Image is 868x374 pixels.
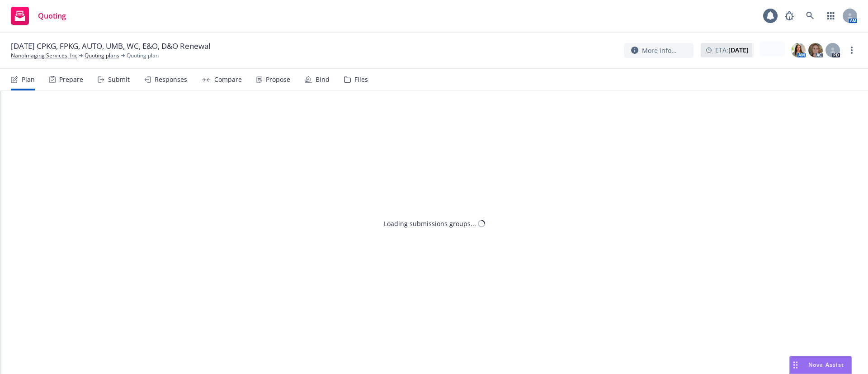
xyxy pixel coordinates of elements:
div: Loading submissions groups... [384,219,476,228]
img: photo [791,43,806,57]
strong: [DATE] [728,46,749,54]
div: Propose [266,76,290,83]
div: Prepare [59,76,83,83]
div: Submit [108,76,130,83]
span: More info... [642,46,677,55]
span: Nova Assist [808,361,844,369]
span: [DATE] CPKG, FPKG, AUTO, UMB, WC, E&O, D&O Renewal [11,41,210,52]
div: Responses [155,76,187,83]
a: Report a Bug [780,7,798,25]
div: Drag to move [790,356,801,374]
span: ETA : [715,45,749,55]
a: Quoting [7,3,70,28]
button: Nova Assist [789,356,852,374]
a: Search [801,7,819,25]
div: Compare [214,76,242,83]
a: Quoting plans [85,52,119,60]
img: photo [808,43,823,57]
div: Bind [316,76,330,83]
button: More info... [624,43,693,58]
a: NanoImaging Services, Inc [11,52,77,60]
a: more [846,45,857,56]
a: Switch app [822,7,840,25]
span: Quoting [38,12,66,19]
span: Quoting plan [127,52,159,60]
div: Files [354,76,368,83]
div: Plan [22,76,35,83]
